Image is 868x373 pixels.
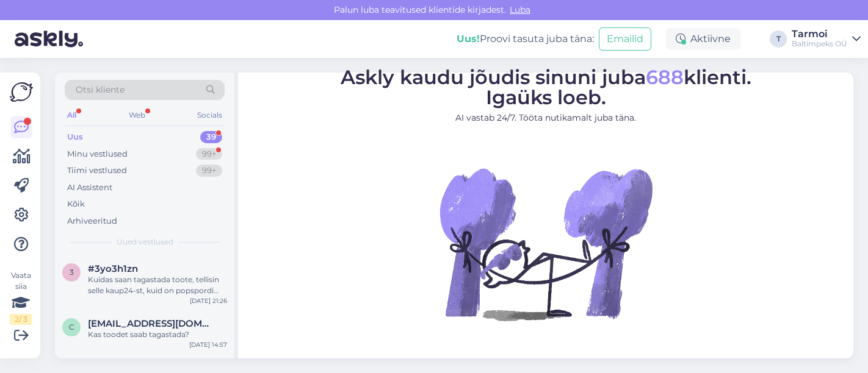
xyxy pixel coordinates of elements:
span: #3yo3h1zn [88,263,138,274]
b: Uus! [457,33,480,44]
img: No Chat active [436,134,656,353]
span: c [69,322,74,332]
div: Baltimpeks OÜ [792,39,847,49]
div: [DATE] 14:57 [189,340,227,349]
div: Tiimi vestlused [67,165,127,177]
div: [DATE] 21:26 [190,296,227,305]
div: Proovi tasuta juba täna: [457,32,594,46]
div: Tarmoi [792,29,847,39]
span: Otsi kliente [76,83,125,96]
span: Luba [506,4,534,15]
div: Minu vestlused [67,148,128,160]
div: Web [126,107,148,123]
div: 39 [200,131,222,143]
span: celenasangernebo@gmail.com [88,318,215,329]
div: 2 / 3 [10,314,32,325]
img: Askly Logo [10,82,33,102]
div: Kõik [67,198,85,210]
span: 3 [70,268,74,277]
div: Kas toodet saab tagastada? [88,329,227,340]
div: Aktiivne [666,28,740,50]
a: TarmoiBaltimpeks OÜ [792,29,861,49]
div: 99+ [196,165,222,177]
div: Uus [67,131,83,143]
div: 99+ [196,148,222,160]
span: 688 [646,65,684,89]
div: Kuidas saan tagastada toote, tellisin selle kaup24-st, kuid on popspordi toode ning kuidas saan r... [88,274,227,296]
div: All [65,107,79,123]
button: Emailid [599,27,651,51]
div: Arhiveeritud [67,215,117,227]
span: Uued vestlused [117,236,173,247]
div: AI Assistent [67,182,112,194]
span: Askly kaudu jõudis sinuni juba klienti. Igaüks loeb. [341,65,751,109]
div: Socials [195,107,225,123]
div: T [770,30,787,48]
div: Vaata siia [10,270,32,325]
p: AI vastab 24/7. Tööta nutikamalt juba täna. [341,112,751,124]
